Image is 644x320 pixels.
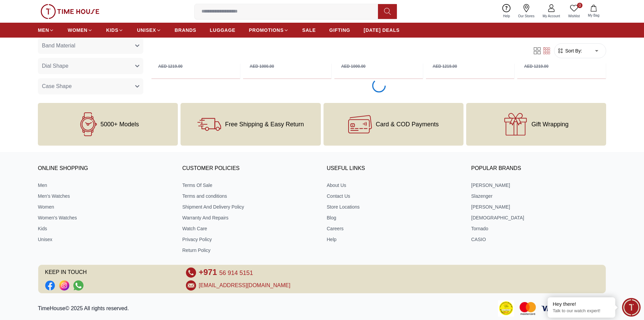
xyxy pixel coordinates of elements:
[137,27,156,34] span: UNISEX
[38,78,143,94] button: Case Shape
[106,27,118,34] span: KIDS
[531,121,569,128] span: Gift Wrapping
[182,164,317,174] h3: CUSTOMER POLICIES
[577,3,582,8] span: 0
[249,24,289,36] a: PROMOTIONS
[38,58,143,74] button: Dial Shape
[329,27,350,34] span: GIFTING
[471,193,606,199] a: Slazenger
[199,268,253,278] a: +971 56 914 5151
[38,304,132,313] p: TimeHouse© 2025 All rights reserved.
[499,3,514,20] a: Help
[38,225,173,232] a: Kids
[327,193,462,199] a: Contact Us
[100,121,139,128] span: 5000+ Models
[182,214,317,221] a: Warranty And Repairs
[68,27,88,34] span: WOMEN
[585,13,602,18] span: My Bag
[182,225,317,232] a: Watch Care
[38,193,173,199] a: Men's Watches
[471,214,606,221] a: [DEMOGRAPHIC_DATA]
[622,298,641,317] div: Chat Widget
[38,164,173,174] h3: ONLINE SHOPPING
[364,27,400,34] span: [DATE] DEALS
[38,38,143,54] button: Band Material
[38,204,173,210] a: Women
[175,24,196,36] a: BRANDS
[302,24,316,36] a: SALE
[182,204,317,210] a: Shipment And Delivery Policy
[42,82,72,90] span: Case Shape
[327,204,462,210] a: Store Locations
[42,42,75,50] span: Band Material
[38,27,49,34] span: MEN
[106,24,123,36] a: KIDS
[566,14,582,19] span: Wishlist
[541,306,557,311] img: Visa
[158,63,183,69] div: AED 1219.00
[250,63,274,69] div: AED 1000.00
[45,280,55,291] li: Facebook
[42,62,68,70] span: Dial Shape
[553,301,610,307] div: Hey there!
[182,182,317,189] a: Terms Of Sale
[73,280,84,291] a: Social Link
[327,225,462,232] a: Careers
[471,236,606,243] a: CASIO
[327,214,462,221] a: Blog
[38,24,54,36] a: MEN
[540,14,563,19] span: My Account
[59,280,69,291] a: Social Link
[199,281,290,290] a: [EMAIL_ADDRESS][DOMAIN_NAME]
[225,121,304,128] span: Free Shipping & Easy Return
[553,308,610,314] p: Talk to our watch expert!
[175,27,196,34] span: BRANDS
[38,182,173,189] a: Men
[182,247,317,254] a: Return Policy
[498,300,514,317] img: Consumer Payment
[524,63,548,69] div: AED 1219.00
[302,27,316,34] span: SALE
[514,3,539,20] a: Our Stores
[38,214,173,221] a: Women's Watches
[520,302,536,315] img: Mastercard
[557,47,582,54] button: Sort By:
[38,236,173,243] a: Unisex
[500,14,513,19] span: Help
[329,24,350,36] a: GIFTING
[376,121,439,128] span: Card & COD Payments
[327,164,462,174] h3: USEFUL LINKS
[341,63,365,69] div: AED 1000.00
[584,3,603,19] button: My Bag
[45,280,55,291] a: Social Link
[210,27,236,34] span: LUGGAGE
[327,182,462,189] a: About Us
[516,14,537,19] span: Our Stores
[564,47,582,54] span: Sort By:
[68,24,93,36] a: WOMEN
[471,204,606,210] a: [PERSON_NAME]
[182,193,317,199] a: Terms and conditions
[249,27,284,34] span: PROMOTIONS
[433,63,457,69] div: AED 1219.00
[471,164,606,174] h3: Popular Brands
[564,3,584,20] a: 0Wishlist
[219,270,253,276] span: 56 914 5151
[327,236,462,243] a: Help
[364,24,400,36] a: [DATE] DEALS
[45,268,176,278] span: KEEP IN TOUCH
[41,4,99,19] img: ...
[471,182,606,189] a: [PERSON_NAME]
[210,24,236,36] a: LUGGAGE
[182,236,317,243] a: Privacy Policy
[471,225,606,232] a: Tornado
[137,24,161,36] a: UNISEX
